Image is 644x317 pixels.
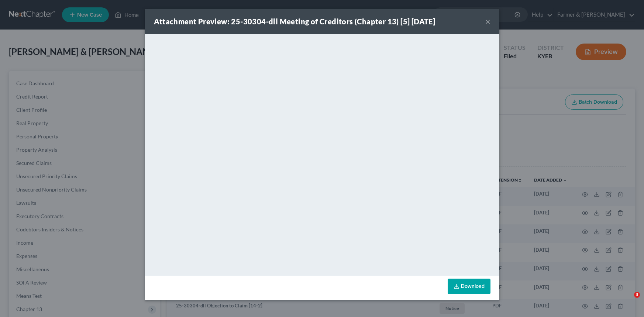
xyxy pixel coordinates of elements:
iframe: Intercom live chat [619,292,637,310]
strong: Attachment Preview: 25-30304-dll Meeting of Creditors (Chapter 13) [5] [DATE] [154,17,435,26]
iframe: <object ng-attr-data='[URL][DOMAIN_NAME]' type='application/pdf' width='100%' height='650px'></ob... [145,34,499,274]
a: Download [448,279,490,294]
span: 3 [634,292,640,298]
button: × [485,17,490,26]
